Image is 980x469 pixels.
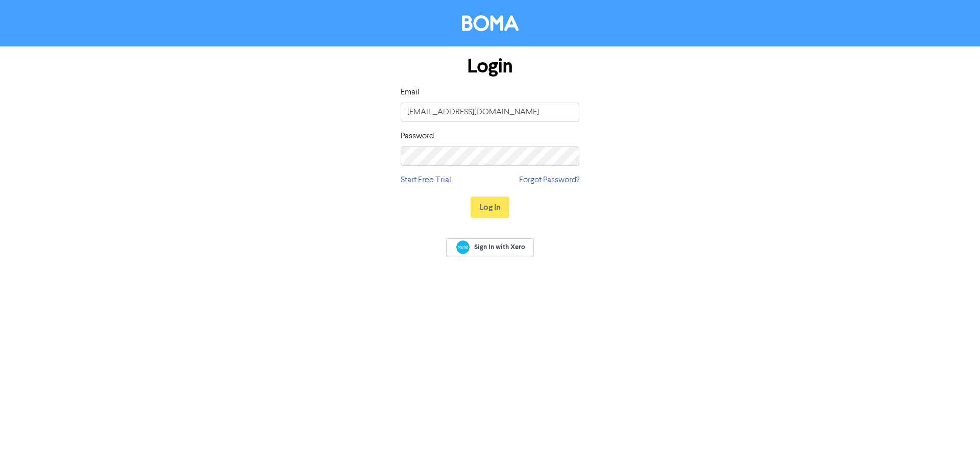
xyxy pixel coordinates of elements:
[446,238,534,256] a: Sign In with Xero
[471,196,509,218] button: Log In
[462,15,519,31] img: BOMA Logo
[401,174,451,186] a: Start Free Trial
[401,130,434,142] label: Password
[456,240,470,254] img: Xero logo
[401,86,420,98] label: Email
[401,55,579,78] h1: Login
[519,174,579,186] a: Forgot Password?
[474,242,525,252] span: Sign In with Xero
